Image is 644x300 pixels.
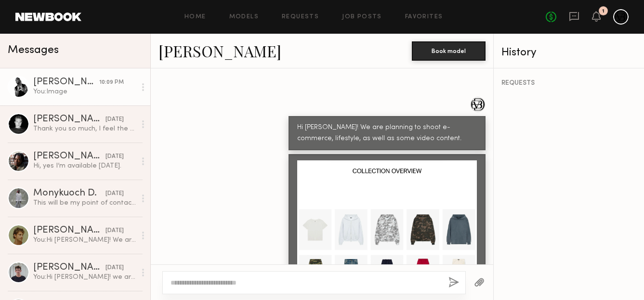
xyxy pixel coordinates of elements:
[602,9,605,14] div: 1
[33,115,105,124] div: [PERSON_NAME]
[99,78,124,87] div: 10:09 PM
[342,14,382,20] a: Job Posts
[412,46,486,54] a: Book model
[501,80,636,87] div: REQUESTS
[33,152,105,161] div: [PERSON_NAME]
[33,189,105,198] div: Monykuoch D.
[105,189,124,198] div: [DATE]
[501,47,636,58] div: History
[33,273,136,282] div: You: Hi [PERSON_NAME]! we are a menswear brand looking for models for a one-day shoot in [GEOGRAP...
[33,198,136,208] div: This will be my point of contact [PERSON_NAME][EMAIL_ADDRESS][DOMAIN_NAME]
[158,40,281,61] a: [PERSON_NAME]
[282,14,319,20] a: Requests
[33,161,136,170] div: Hi, yes I’m available [DATE].
[229,14,259,20] a: Models
[105,152,124,161] div: [DATE]
[33,78,99,87] div: [PERSON_NAME]
[297,122,477,144] div: Hi [PERSON_NAME]! We are planning to shoot e-commerce, lifestyle, as well as some video content.
[412,41,486,61] button: Book model
[33,226,105,235] div: [PERSON_NAME]
[105,226,124,235] div: [DATE]
[33,235,136,245] div: You: Hi [PERSON_NAME]! We are looking for models for a one-day shoot in LA for our menswear brand...
[405,14,443,20] a: Favorites
[184,14,206,20] a: Home
[105,263,124,273] div: [DATE]
[33,87,136,96] div: You: Image
[105,115,124,124] div: [DATE]
[8,45,59,56] span: Messages
[33,124,136,133] div: Thank you so much, I feel the same way, it was fun and pleasant. Have a great rest of your day!
[33,263,105,273] div: [PERSON_NAME]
